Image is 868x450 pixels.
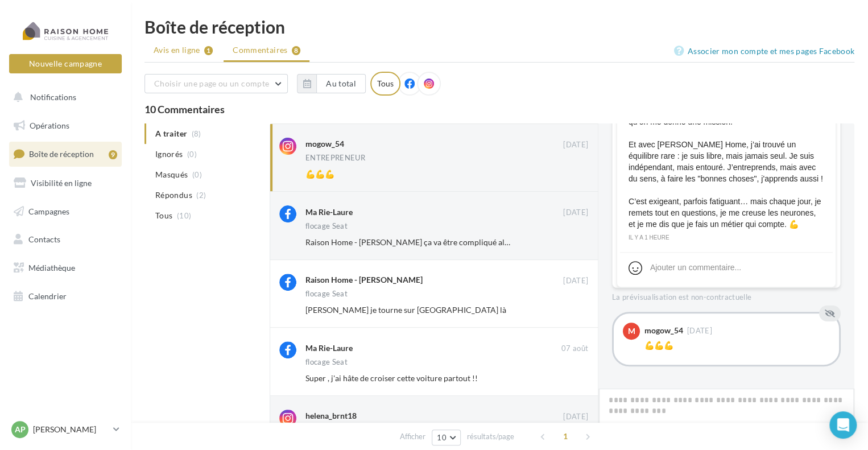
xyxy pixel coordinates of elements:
[7,228,124,251] a: Contacts
[31,178,92,188] span: Visibilité en ligne
[432,430,461,445] button: 10
[154,79,269,88] span: Choisir une page ou un compte
[28,234,60,244] span: Contacts
[629,59,824,230] span: Être entrepreneur, pour moi, c’est reprendre le contrôle. C’est choisir mes projets, mon rythme, ...
[467,431,514,442] span: résultats/page
[628,325,635,337] span: m
[305,373,478,383] span: Super , j'ai hâte de croiser cette voiture partout !!
[297,74,366,93] button: Au total
[305,342,353,354] div: Ma Rie-Laure
[30,92,76,102] span: Notifications
[437,433,447,442] span: 10
[155,148,183,160] span: Ignorés
[187,150,197,159] span: (0)
[305,169,334,179] span: 💪💪💪
[305,410,357,422] div: helena_brnt18
[629,233,824,243] div: il y a 1 heure
[563,412,588,422] span: [DATE]
[316,74,366,93] button: Au total
[204,46,213,55] div: 1
[305,207,353,218] div: Ma Rie-Laure
[556,427,574,445] span: 1
[155,169,188,180] span: Masqués
[30,121,69,130] span: Opérations
[9,54,122,73] button: Nouvelle campagne
[612,288,841,303] div: La prévisualisation est non-contractuelle
[144,104,854,114] div: 10 Commentaires
[192,170,202,179] span: (0)
[650,262,741,273] div: Ajouter un commentaire...
[305,222,348,230] div: flocage Seat
[644,327,683,335] div: mogow_54
[305,138,344,150] div: mogow_54
[7,256,124,280] a: Médiathèque
[155,210,172,221] span: Tous
[674,44,854,58] a: Associer mon compte et mes pages Facebook
[109,150,117,159] div: 9
[144,18,854,35] div: Boîte de réception
[177,211,191,220] span: (10)
[7,171,124,195] a: Visibilité en ligne
[629,261,642,275] svg: Emoji
[15,424,26,435] span: AP
[7,114,124,138] a: Opérations
[9,419,122,440] a: AP [PERSON_NAME]
[305,290,348,298] div: flocage Seat
[644,340,830,351] div: 💪💪💪
[563,140,588,150] span: [DATE]
[7,284,124,308] a: Calendrier
[29,149,94,159] span: Boîte de réception
[305,358,348,366] div: flocage Seat
[829,411,857,439] div: Open Intercom Messenger
[7,142,124,166] a: Boîte de réception9
[144,74,288,93] button: Choisir une page ou un compte
[7,200,124,224] a: Campagnes
[28,291,67,301] span: Calendrier
[305,274,423,286] div: Raison Home - [PERSON_NAME]
[33,424,109,435] p: [PERSON_NAME]
[28,263,75,273] span: Médiathèque
[305,305,506,315] span: [PERSON_NAME] je tourne sur [GEOGRAPHIC_DATA] là
[370,72,400,96] div: Tous
[7,85,119,109] button: Notifications
[196,191,206,200] span: (2)
[687,327,712,335] span: [DATE]
[154,44,200,56] span: Avis en ligne
[28,206,69,216] span: Campagnes
[305,237,527,247] span: Raison Home - [PERSON_NAME] ça va être compliqué alors 😂
[155,189,192,201] span: Répondus
[305,154,365,162] div: ENTREPRENEUR
[400,431,425,442] span: Afficher
[563,208,588,218] span: [DATE]
[561,344,588,354] span: 07 août
[563,276,588,286] span: [DATE]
